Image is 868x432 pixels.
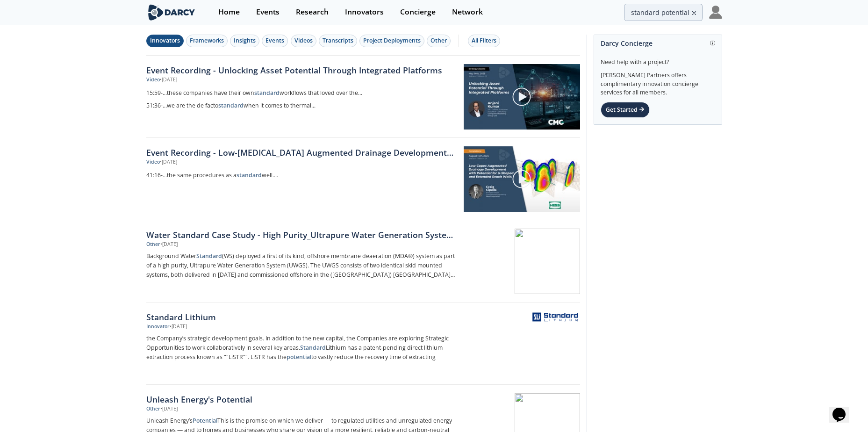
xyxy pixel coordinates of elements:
div: Water Standard Case Study - High Purity_Ultrapure Water Generation System Performance [146,229,456,241]
div: • [DATE] [160,76,177,84]
a: 15:59-...these companies have their ownstandardworkflows that loved over the... [146,87,457,100]
button: All Filters [468,35,500,47]
iframe: chat widget [829,395,859,423]
div: Other [146,241,160,248]
img: Profile [709,6,722,19]
img: play-chapters-gray.svg [512,169,531,189]
div: Get Started [601,102,650,118]
a: Event Recording - Low-[MEDICAL_DATA] Augmented Drainage Development with Potential for U-Shaped a... [146,146,457,158]
a: Standard Lithium Innovator •[DATE] the Company’s strategic development goals. In addition to the ... [146,302,580,385]
a: 51:36-...we are the de factostandardwhen it comes to thermal... [146,100,457,112]
div: [PERSON_NAME] Partners offers complimentary innovation concierge services for all members. [601,66,715,97]
a: Event Recording - Unlocking Asset Potential Through Integrated Platforms [146,64,457,76]
div: Transcripts [323,36,353,45]
div: Other [146,405,160,413]
div: Need help with a project? [601,51,715,66]
strong: standard [237,171,262,179]
button: Insights [230,35,259,47]
div: Video [146,76,160,84]
p: the Company’s strategic development goals. In addition to the new capital, the Companies are expl... [146,334,456,362]
div: • [DATE] [160,405,178,413]
a: 41:16-...the same procedures as astandardwell.... [146,169,457,182]
img: information.svg [710,41,715,46]
input: Advanced Search [624,4,703,21]
div: • [DATE] [170,323,187,331]
div: Home [218,8,240,16]
img: Standard Lithium [532,312,578,322]
div: • [DATE] [160,241,178,248]
img: play-chapters-gray.svg [512,87,531,107]
div: • [DATE] [160,158,177,166]
div: Research [296,8,329,16]
div: Unleash Energy's Potential [146,393,456,405]
div: Innovators [345,8,384,16]
p: Background Water (WS) deployed a first of its kind, offshore membrane deaeration (MDA®) system as... [146,252,456,280]
a: Water Standard Case Study - High Purity_Ultrapure Water Generation System Performance Other •[DAT... [146,220,580,302]
strong: Standard [196,252,222,260]
div: Standard Lithium [146,311,456,323]
strong: Potential [193,417,217,425]
div: Darcy Concierge [601,35,715,51]
strong: Standard [300,344,326,352]
button: Events [262,35,288,47]
button: Project Deployments [359,35,424,47]
img: logo-wide.svg [146,4,197,21]
div: Video [146,158,160,166]
div: Events [256,8,280,16]
button: Videos [291,35,316,47]
div: Other [430,36,447,45]
div: Insights [234,36,256,45]
div: Project Deployments [363,36,421,45]
div: Network [452,8,483,16]
strong: potential [287,353,311,361]
div: Innovator [146,323,170,331]
button: Transcripts [319,35,357,47]
button: Innovators [146,35,184,47]
div: Frameworks [190,36,224,45]
div: All Filters [472,36,496,45]
div: Innovators [150,36,180,45]
button: Other [427,35,451,47]
div: Concierge [400,8,436,16]
div: Events [265,36,284,45]
strong: standard [218,101,244,109]
button: Frameworks [186,35,228,47]
strong: standard [254,89,280,97]
div: Videos [294,36,313,45]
